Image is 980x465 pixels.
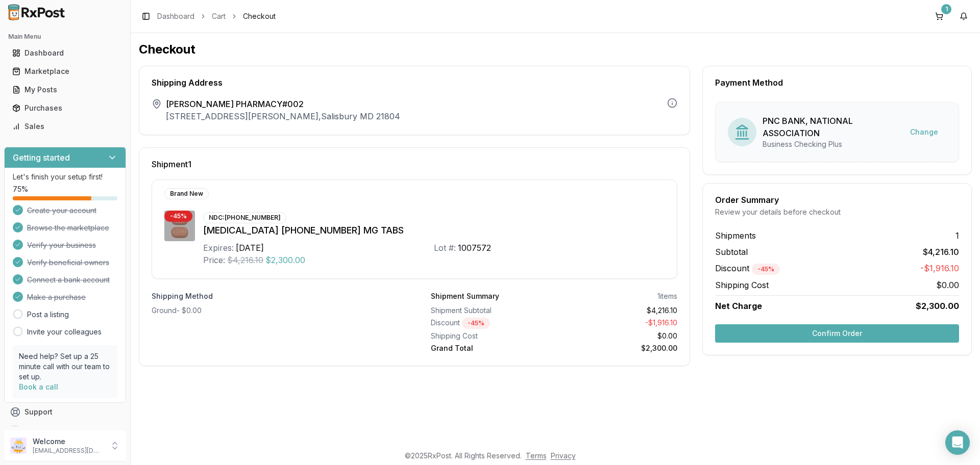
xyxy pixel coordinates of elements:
button: Confirm Order [715,324,959,343]
span: Net Charge [715,301,762,311]
div: Marketplace [12,66,118,76]
span: Feedback [24,425,59,435]
a: Terms [526,451,547,460]
div: Purchases [12,103,118,113]
button: Feedback [4,421,126,440]
div: Ground - $0.00 [152,305,398,316]
button: Support [4,403,126,421]
span: Verify beneficial owners [27,257,109,268]
div: Review your details before checkout [715,207,959,217]
span: $4,216.10 [227,254,263,266]
h3: Getting started [13,151,70,164]
span: Subtotal [715,246,748,258]
div: NDC: [PHONE_NUMBER] [203,212,286,223]
p: Welcome [33,436,104,447]
a: Privacy [551,451,576,460]
p: Need help? Set up a 25 minute call with our team to set up. [19,351,111,382]
div: Business Checking Plus [763,139,902,149]
button: Marketplace [4,63,126,80]
div: - 45 % [164,211,192,222]
div: 1 [941,4,951,14]
div: Shipment Subtotal [431,305,550,316]
div: - 45 % [752,264,780,275]
div: Shipping Address [152,79,677,87]
span: Verify your business [27,240,96,250]
span: Shipments [715,229,756,242]
div: $2,300.00 [558,343,678,353]
label: Shipping Method [152,291,398,301]
span: $2,300.00 [916,300,959,312]
button: Purchases [4,100,126,116]
a: Dashboard [8,44,122,62]
div: $0.00 [558,331,678,341]
span: Checkout [243,11,276,21]
div: PNC BANK, NATIONAL ASSOCIATION [763,115,902,139]
span: Shipping Cost [715,279,769,291]
div: 1007572 [458,242,491,254]
div: Payment Method [715,79,959,87]
a: Sales [8,117,122,136]
button: Sales [4,118,126,135]
p: Let's finish your setup first! [13,172,117,182]
span: $2,300.00 [265,254,305,266]
div: My Posts [12,85,118,95]
div: [DATE] [236,242,264,254]
div: Shipping Cost [431,331,550,341]
img: Biktarvy 50-200-25 MG TABS [164,211,195,241]
span: -$1,916.10 [920,262,959,275]
span: [PERSON_NAME] PHARMACY#002 [166,98,400,110]
div: Grand Total [431,343,550,353]
button: 1 [931,8,947,24]
img: RxPost Logo [4,4,69,20]
div: Expires: [203,242,234,254]
h2: Main Menu [8,33,122,41]
a: Marketplace [8,62,122,81]
div: - $1,916.10 [558,318,678,329]
div: Shipment Summary [431,291,499,301]
div: 1 items [657,291,677,301]
div: Open Intercom Messenger [945,430,970,455]
div: Brand New [164,188,209,199]
span: Browse the marketplace [27,223,109,233]
div: Order Summary [715,196,959,204]
span: Make a purchase [27,292,86,302]
a: Purchases [8,99,122,117]
a: My Posts [8,81,122,99]
button: Dashboard [4,45,126,61]
a: Post a listing [27,309,69,320]
button: My Posts [4,82,126,98]
div: [MEDICAL_DATA] [PHONE_NUMBER] MG TABS [203,223,665,238]
p: [STREET_ADDRESS][PERSON_NAME] , Salisbury MD 21804 [166,110,400,122]
span: 75 % [13,184,28,194]
a: Invite your colleagues [27,327,102,337]
div: Price: [203,254,225,266]
span: Shipment 1 [152,160,191,168]
a: Cart [212,11,226,21]
img: User avatar [10,437,27,454]
a: Dashboard [157,11,194,21]
div: Sales [12,121,118,132]
span: $0.00 [936,279,959,291]
span: Discount [715,263,780,273]
div: Lot #: [434,242,456,254]
span: Create your account [27,205,96,216]
nav: breadcrumb [157,11,276,21]
a: Book a call [19,382,58,391]
div: Dashboard [12,48,118,58]
div: Discount [431,318,550,329]
div: - 45 % [462,318,490,329]
h1: Checkout [139,41,972,58]
span: $4,216.10 [923,246,959,258]
span: 1 [955,229,959,242]
button: Change [902,123,946,141]
p: [EMAIL_ADDRESS][DOMAIN_NAME] [33,447,104,455]
div: $4,216.10 [558,305,678,316]
span: Connect a bank account [27,275,110,285]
